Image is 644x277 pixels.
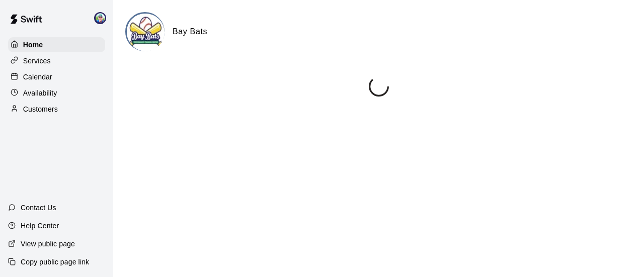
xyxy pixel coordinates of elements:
[127,14,165,51] img: Bay Bats logo
[23,104,58,114] p: Customers
[92,8,113,28] div: Buddy Custer
[94,12,106,24] img: Buddy Custer
[21,203,56,213] p: Contact Us
[23,88,57,98] p: Availability
[8,85,105,101] a: Availability
[8,37,105,52] a: Home
[21,221,59,231] p: Help Center
[8,102,105,117] a: Customers
[8,69,105,84] a: Calendar
[173,25,207,38] h6: Bay Bats
[21,257,89,267] p: Copy public page link
[23,56,51,66] p: Services
[23,72,52,82] p: Calendar
[23,40,43,50] p: Home
[8,53,105,68] a: Services
[21,239,75,249] p: View public page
